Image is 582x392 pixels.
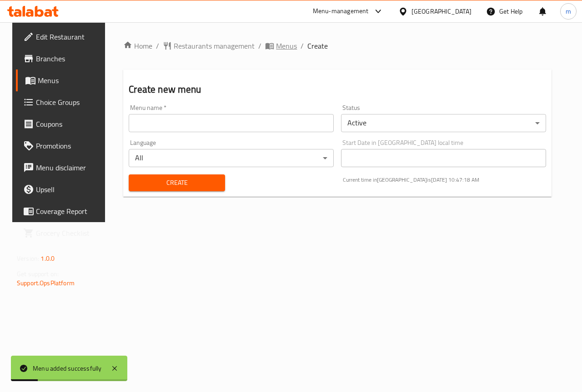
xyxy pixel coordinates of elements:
div: [GEOGRAPHIC_DATA] [411,6,472,16]
span: Edit Restaurant [36,31,102,42]
span: m [566,6,571,16]
span: Version: [17,253,39,264]
li: / [156,40,159,51]
a: Choice Groups [16,91,110,113]
a: Support.OpsPlatform [17,277,75,289]
button: Create [129,174,225,191]
a: Menus [16,69,110,91]
a: Coverage Report [16,200,110,222]
a: Coupons [16,113,110,135]
a: Branches [16,48,110,69]
span: Menus [276,40,297,51]
span: Menu disclaimer [36,162,102,173]
span: Create [136,177,217,189]
span: Menus [38,75,102,86]
a: Promotions [16,135,110,157]
div: All [129,149,334,167]
a: Home [123,40,152,51]
a: Menus [265,40,297,51]
span: Upsell [36,184,102,195]
div: Menu-management [313,6,369,17]
span: Get support on: [17,268,59,280]
div: Active [341,114,546,132]
nav: breadcrumb [123,40,552,51]
a: Menu disclaimer [16,157,110,179]
a: Edit Restaurant [16,26,110,48]
input: Please enter Menu name [129,114,334,132]
a: Restaurants management [163,40,255,51]
span: Grocery Checklist [36,228,102,238]
p: Current time in [GEOGRAPHIC_DATA] is [DATE] 10:47:18 AM [343,176,546,184]
span: Promotions [36,140,102,151]
a: Grocery Checklist [16,222,110,244]
span: Coverage Report [36,206,102,217]
h2: Create new menu [129,83,546,96]
span: Branches [36,53,102,64]
li: / [301,40,304,51]
span: Restaurants management [174,40,255,51]
div: Menu added successfully [33,363,102,373]
li: / [258,40,261,51]
span: Create [307,40,328,51]
a: Upsell [16,179,110,200]
span: Choice Groups [36,97,102,108]
span: 1.0.0 [40,253,55,264]
span: Coupons [36,119,102,129]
